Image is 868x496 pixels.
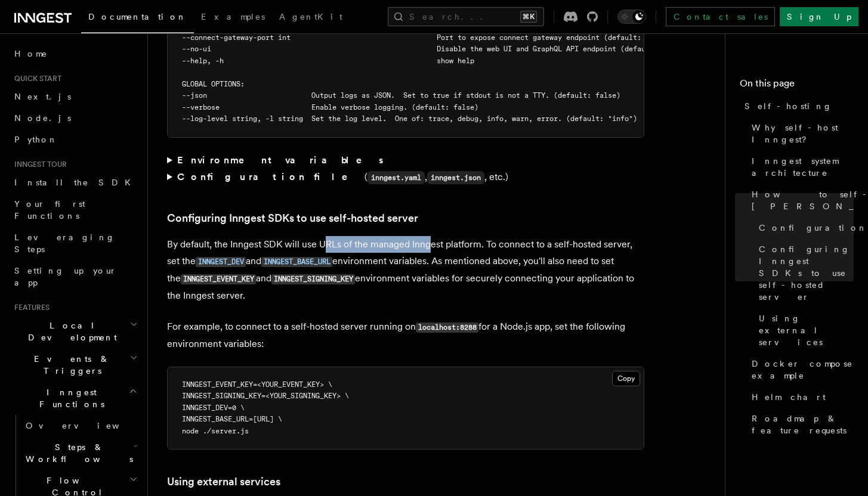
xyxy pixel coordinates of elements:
a: Roadmap & feature requests [747,408,854,441]
a: INNGEST_DEV [196,255,246,266]
span: INNGEST_EVENT_KEY=<YOUR_EVENT_KEY> \ [182,380,332,389]
a: Docker compose example [747,353,854,386]
code: localhost:8288 [416,323,478,333]
button: Local Development [10,315,140,348]
span: Why self-host Inngest? [752,122,854,145]
code: INNGEST_SIGNING_KEY [271,274,355,284]
span: Inngest Functions [10,386,129,410]
span: Docker compose example [752,358,854,382]
a: Home [10,43,140,64]
span: Steps & Workflows [21,441,133,465]
span: Using external services [759,312,854,348]
a: Configuring Inngest SDKs to use self-hosted server [167,210,418,227]
span: Features [10,303,50,312]
span: Roadmap & feature requests [752,413,854,436]
span: --help, -h show help [182,57,474,65]
a: Inngest system architecture [747,150,854,184]
a: Helm chart [747,386,854,408]
button: Steps & Workflows [21,436,140,470]
span: Local Development [10,320,130,343]
h4: On this page [740,76,854,95]
span: Python [14,135,58,144]
button: Search...⌘K [388,7,544,26]
span: --no-ui Disable the web UI and GraphQL API endpoint (default: false) [182,45,687,53]
a: How to self-host [PERSON_NAME] [747,184,854,217]
button: Copy [612,371,640,386]
code: INNGEST_EVENT_KEY [181,274,256,284]
a: Why self-host Inngest? [747,117,854,150]
span: Install the SDK [14,178,138,187]
a: Contact sales [666,7,775,26]
span: Configuring Inngest SDKs to use self-hosted server [759,243,854,303]
span: Setting up your app [14,266,117,287]
a: Setting up your app [10,260,140,293]
a: Next.js [10,86,140,107]
button: Inngest Functions [10,382,140,415]
p: By default, the Inngest SDK will use URLs of the managed Inngest platform. To connect to a self-h... [167,236,644,304]
span: Configuration [759,222,867,234]
span: GLOBAL OPTIONS: [182,80,245,88]
a: Documentation [81,4,194,33]
span: Examples [201,12,265,21]
span: INNGEST_DEV=0 \ [182,404,245,412]
span: Your first Functions [14,199,85,221]
summary: Configuration file(inngest.yaml,inngest.json, etc.) [167,169,644,186]
a: Self-hosting [740,95,854,117]
code: INNGEST_BASE_URL [261,257,332,267]
span: Events & Triggers [10,353,130,377]
span: INNGEST_BASE_URL=[URL] \ [182,415,282,423]
a: Install the SDK [10,172,140,193]
span: INNGEST_SIGNING_KEY=<YOUR_SIGNING_KEY> \ [182,392,349,400]
span: Overview [26,421,149,430]
span: --connect-gateway-port int Port to expose connect gateway endpoint (default: 8289) [182,33,666,42]
a: Node.js [10,107,140,129]
strong: Configuration file [177,171,365,182]
span: Node.js [14,113,71,123]
a: Configuring Inngest SDKs to use self-hosted server [754,238,854,308]
a: INNGEST_BASE_URL [261,255,332,266]
span: Next.js [14,92,71,101]
span: Inngest tour [10,160,67,169]
span: --json Output logs as JSON. Set to true if stdout is not a TTY. (default: false) [182,91,620,100]
a: Sign Up [780,7,858,26]
span: AgentKit [279,12,342,21]
span: Self-hosting [745,100,832,112]
strong: Environment variables [177,154,385,166]
a: Using external services [167,473,280,490]
span: Home [14,48,48,60]
code: inngest.json [427,171,484,184]
span: Quick start [10,74,61,83]
a: Leveraging Steps [10,227,140,260]
code: INNGEST_DEV [196,257,246,267]
span: Helm chart [752,391,826,403]
code: inngest.yaml [367,171,425,184]
a: Configuration [754,217,854,238]
p: For example, to connect to a self-hosted server running on for a Node.js app, set the following e... [167,318,644,352]
a: Overview [21,415,140,436]
a: Examples [194,4,272,32]
button: Toggle dark mode [617,10,646,24]
span: --log-level string, -l string Set the log level. One of: trace, debug, info, warn, error. (defaul... [182,114,637,123]
span: Inngest system architecture [752,155,854,179]
button: Events & Triggers [10,348,140,382]
span: --verbose Enable verbose logging. (default: false) [182,103,478,111]
a: Your first Functions [10,193,140,227]
a: Using external services [754,308,854,353]
summary: Environment variables [167,152,644,169]
span: Leveraging Steps [14,232,115,254]
kbd: ⌘K [520,11,537,23]
a: Python [10,129,140,150]
span: node ./server.js [182,427,249,435]
span: Documentation [88,12,187,21]
a: AgentKit [272,4,350,32]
